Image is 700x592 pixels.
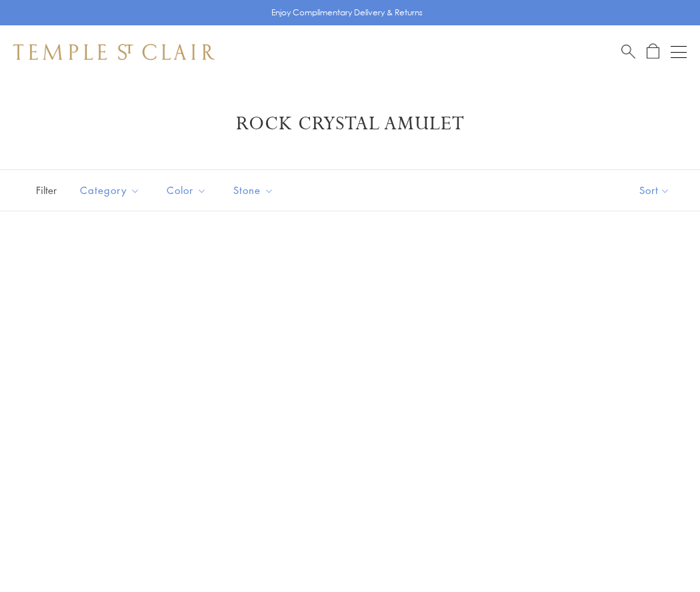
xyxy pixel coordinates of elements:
[33,112,667,136] h1: Rock Crystal Amulet
[70,175,150,205] button: Category
[13,44,215,60] img: Temple St. Clair
[227,182,284,199] span: Stone
[621,43,635,60] a: Search
[157,175,217,205] button: Color
[609,170,700,211] button: Show sort by
[671,44,687,60] button: Open navigation
[73,182,150,199] span: Category
[160,182,217,199] span: Color
[271,6,423,19] p: Enjoy Complimentary Delivery & Returns
[647,43,659,60] a: Open Shopping Bag
[223,175,284,205] button: Stone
